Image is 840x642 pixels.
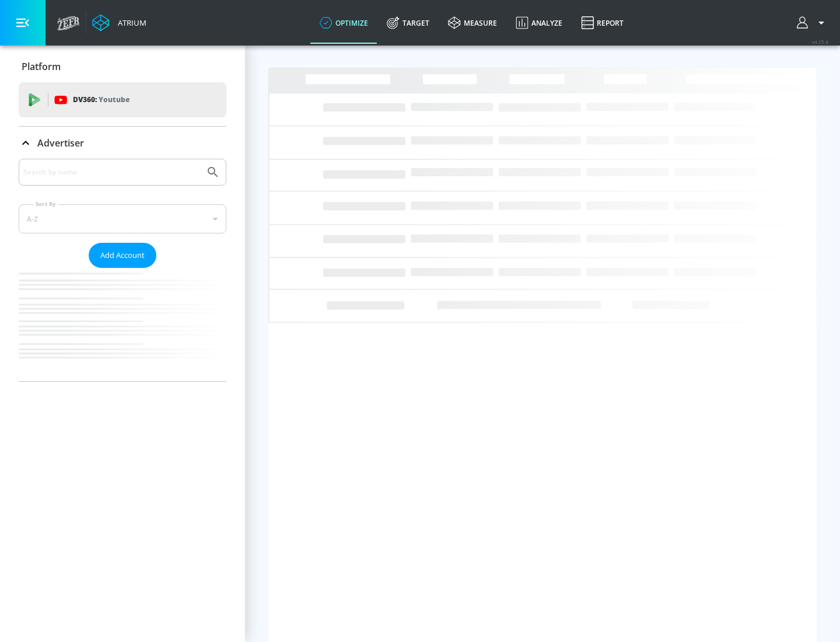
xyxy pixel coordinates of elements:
[23,165,200,180] input: Search by name
[113,18,146,28] div: Atrium
[572,2,633,44] a: Report
[19,204,226,233] div: A-Z
[19,82,226,117] div: DV360: Youtube
[506,2,572,44] a: Analyze
[310,2,377,44] a: optimize
[33,200,58,208] label: Sort By
[92,14,146,32] a: Atrium
[812,39,828,45] span: v 4.25.4
[19,127,226,159] div: Advertiser
[99,93,129,106] p: Youtube
[89,243,156,268] button: Add Account
[377,2,439,44] a: Target
[100,249,145,262] span: Add Account
[73,93,129,106] p: DV360:
[22,60,61,73] p: Platform
[37,137,84,149] p: Advertiser
[19,268,226,381] nav: list of Advertiser
[439,2,506,44] a: measure
[19,50,226,83] div: Platform
[19,159,226,381] div: Advertiser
